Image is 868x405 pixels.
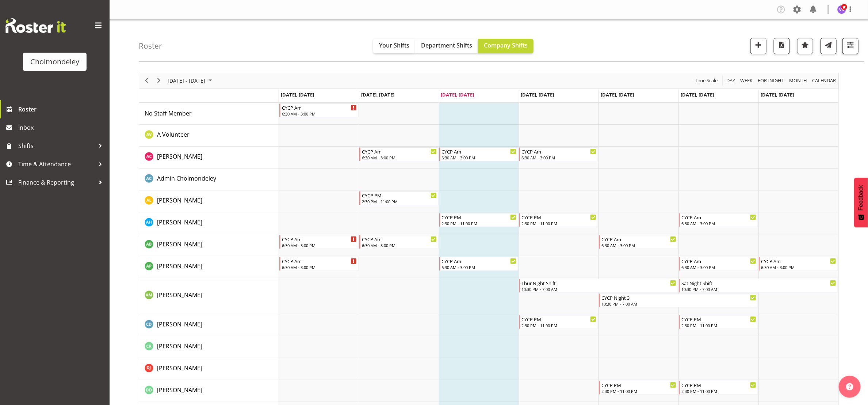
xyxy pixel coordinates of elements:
[282,111,357,117] div: 6:30 AM - 3:00 PM
[681,381,756,389] div: CYCP PM
[139,380,279,402] td: Dejay Davison resource
[521,279,676,287] div: Thur Night Shift
[157,342,202,351] a: [PERSON_NAME]
[681,286,836,292] div: 10:30 PM - 7:00 AM
[139,336,279,358] td: Carole Rodden resource
[521,148,596,155] div: CYCP Am
[854,178,868,227] button: Feedback - Show survey
[282,264,357,270] div: 6:30 AM - 3:00 PM
[694,76,719,85] button: Time Scale
[157,386,202,394] a: [PERSON_NAME]
[679,315,758,329] div: Camille Davidson"s event - CYCP PM Begin From Saturday, September 20, 2025 at 2:30:00 PM GMT+12:0...
[145,109,192,118] a: No Staff Member
[139,42,162,50] h4: Roster
[157,262,202,270] a: [PERSON_NAME]
[601,235,676,243] div: CYCP Am
[774,38,790,54] button: Download a PDF of the roster according to the set date range.
[359,147,439,161] div: Abigail Chessum"s event - CYCP Am Begin From Tuesday, September 16, 2025 at 6:30:00 AM GMT+12:00 ...
[788,76,808,85] span: Month
[157,174,216,183] a: Admin Cholmondeley
[757,76,785,85] span: Fortnight
[415,39,478,53] button: Department Shifts
[167,76,215,85] button: September 2025
[282,242,357,248] div: 6:30 AM - 3:00 PM
[726,76,736,85] span: Day
[157,342,202,350] span: [PERSON_NAME]
[157,240,202,249] a: [PERSON_NAME]
[788,76,808,85] button: Timeline Month
[601,381,676,389] div: CYCP PM
[362,155,437,160] div: 6:30 AM - 3:00 PM
[761,257,836,265] div: CYCP Am
[281,91,314,98] span: [DATE], [DATE]
[681,220,756,226] div: 6:30 AM - 3:00 PM
[362,148,437,155] div: CYCP Am
[139,314,279,336] td: Camille Davidson resource
[694,76,718,85] span: Time Scale
[362,235,437,243] div: CYCP Am
[361,91,394,98] span: [DATE], [DATE]
[442,213,517,221] div: CYCP PM
[157,218,202,227] a: [PERSON_NAME]
[18,159,95,170] span: Time & Attendance
[439,257,519,271] div: Amelie Paroll"s event - CYCP Am Begin From Wednesday, September 17, 2025 at 6:30:00 AM GMT+12:00 ...
[139,125,279,147] td: A Volunteer resource
[139,190,279,212] td: Alexandra Landolt resource
[142,76,152,85] button: Previous
[846,383,853,390] img: help-xxl-2.png
[279,103,359,117] div: No Staff Member"s event - CYCP Am Begin From Monday, September 15, 2025 at 6:30:00 AM GMT+12:00 E...
[521,91,554,98] span: [DATE], [DATE]
[739,76,753,85] span: Week
[165,73,217,88] div: September 15 - 21, 2025
[139,234,279,256] td: Ally Brown resource
[521,155,596,160] div: 6:30 AM - 3:00 PM
[157,130,190,139] a: A Volunteer
[842,38,859,54] button: Filter Shifts
[157,218,202,226] span: [PERSON_NAME]
[601,294,756,301] div: CYCP Night 3
[601,388,676,394] div: 2:30 PM - 11:00 PM
[679,279,838,293] div: Andrea McMurray"s event - Sat Night Shift Begin From Saturday, September 20, 2025 at 10:30:00 PM ...
[145,109,192,117] span: No Staff Member
[379,41,409,49] span: Your Shifts
[139,358,279,380] td: Danielle Jeffery resource
[599,381,678,395] div: Dejay Davison"s event - CYCP PM Begin From Friday, September 19, 2025 at 2:30:00 PM GMT+12:00 End...
[157,291,202,299] span: [PERSON_NAME]
[821,38,837,54] button: Send a list of all shifts for the selected filtered period to all rostered employees.
[761,264,836,270] div: 6:30 AM - 3:00 PM
[519,213,598,227] div: Alexzarn Harmer"s event - CYCP PM Begin From Thursday, September 18, 2025 at 2:30:00 PM GMT+12:00...
[519,315,598,329] div: Camille Davidson"s event - CYCP PM Begin From Thursday, September 18, 2025 at 2:30:00 PM GMT+12:0...
[362,192,437,199] div: CYCP PM
[811,76,837,85] span: calendar
[442,148,517,155] div: CYCP Am
[157,291,202,299] a: [PERSON_NAME]
[282,257,357,265] div: CYCP Am
[811,76,837,85] button: Month
[679,381,758,395] div: Dejay Davison"s event - CYCP PM Begin From Saturday, September 20, 2025 at 2:30:00 PM GMT+12:00 E...
[157,152,202,160] span: [PERSON_NAME]
[359,191,439,205] div: Alexandra Landolt"s event - CYCP PM Begin From Tuesday, September 16, 2025 at 2:30:00 PM GMT+12:0...
[521,213,596,221] div: CYCP PM
[139,103,279,125] td: No Staff Member resource
[154,76,164,85] button: Next
[757,76,785,85] button: Fortnight
[601,301,756,307] div: 10:30 PM - 7:00 AM
[681,264,756,270] div: 6:30 AM - 3:00 PM
[157,130,190,139] span: A Volunteer
[157,174,216,182] span: Admin Cholmondeley
[282,104,357,111] div: CYCP Am
[362,242,437,248] div: 6:30 AM - 3:00 PM
[599,294,758,307] div: Andrea McMurray"s event - CYCP Night 3 Begin From Friday, September 19, 2025 at 10:30:00 PM GMT+1...
[157,386,202,394] span: [PERSON_NAME]
[442,155,517,160] div: 6:30 AM - 3:00 PM
[681,91,714,98] span: [DATE], [DATE]
[681,279,836,287] div: Sat Night Shift
[679,257,758,271] div: Amelie Paroll"s event - CYCP Am Begin From Saturday, September 20, 2025 at 6:30:00 AM GMT+12:00 E...
[521,286,676,292] div: 10:30 PM - 7:00 AM
[157,364,202,372] span: [PERSON_NAME]
[139,147,279,169] td: Abigail Chessum resource
[601,91,634,98] span: [DATE], [DATE]
[761,91,794,98] span: [DATE], [DATE]
[439,213,519,227] div: Alexzarn Harmer"s event - CYCP PM Begin From Wednesday, September 17, 2025 at 2:30:00 PM GMT+12:0...
[18,177,95,188] span: Finance & Reporting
